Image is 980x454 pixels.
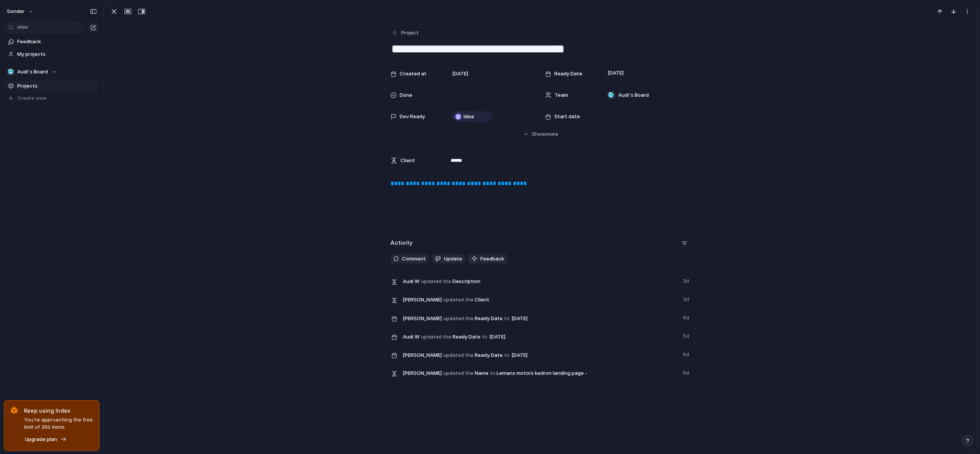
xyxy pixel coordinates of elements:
[421,278,451,285] span: updated the
[480,255,504,263] span: Feedback
[443,296,474,304] span: updated the
[504,315,510,322] span: to
[7,68,15,76] div: 🥶
[683,294,691,303] span: 3d
[403,349,678,361] span: Ready Date
[24,416,93,431] span: You're approaching the free limit of 300 items
[683,276,691,285] span: 3d
[24,407,93,415] span: Keep using Index
[546,130,558,138] span: more
[464,113,474,120] span: Idea
[510,351,530,360] span: [DATE]
[390,28,421,39] button: Project
[17,82,97,90] span: Projects
[400,157,415,164] span: Client
[683,331,691,340] span: 5d
[452,70,468,78] span: [DATE]
[403,278,420,285] span: Audi W
[4,80,100,92] a: Projects
[606,68,626,78] span: [DATE]
[683,312,691,322] span: 4d
[17,50,97,58] span: My projects
[683,368,691,377] span: 6d
[487,332,508,342] span: [DATE]
[390,127,691,141] button: Showmore
[401,29,419,37] span: Project
[403,294,678,305] span: Client
[490,369,495,377] span: to
[532,130,546,138] span: Show
[555,91,568,99] span: Team
[403,312,678,324] span: Ready Date
[432,254,465,264] button: Update
[4,66,100,78] button: 🥶Audi's Board
[403,315,442,322] span: [PERSON_NAME]
[683,349,691,358] span: 6d
[443,351,474,359] span: updated the
[17,68,48,76] span: Audi's Board
[400,91,412,99] span: Done
[554,70,582,78] span: Ready Date
[403,368,678,378] span: Name Lemans motors kedron landing page -
[618,91,649,99] span: Audi's Board
[17,38,97,46] span: Feedback
[482,333,487,341] span: to
[17,94,47,102] span: Create view
[4,36,100,47] a: Feedback
[443,315,474,322] span: updated the
[443,369,474,377] span: updated the
[3,5,38,18] button: sonder
[403,351,442,359] span: [PERSON_NAME]
[7,8,24,15] span: sonder
[403,369,442,377] span: [PERSON_NAME]
[390,254,429,264] button: Comment
[400,70,426,78] span: Created at
[403,333,420,341] span: Audi W
[468,254,507,264] button: Feedback
[390,239,413,247] h2: Activity
[510,314,530,323] span: [DATE]
[4,49,100,60] a: My projects
[421,333,451,341] span: updated the
[4,93,100,104] button: Create view
[554,113,580,120] span: Start date
[400,113,425,120] span: Dev Ready
[403,331,678,342] span: Ready Date
[23,434,69,445] button: Upgrade plan
[403,296,442,304] span: [PERSON_NAME]
[444,255,462,263] span: Update
[402,255,426,263] span: Comment
[607,91,615,99] div: 🥶
[504,351,510,359] span: to
[25,436,57,443] span: Upgrade plan
[403,276,678,286] span: Description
